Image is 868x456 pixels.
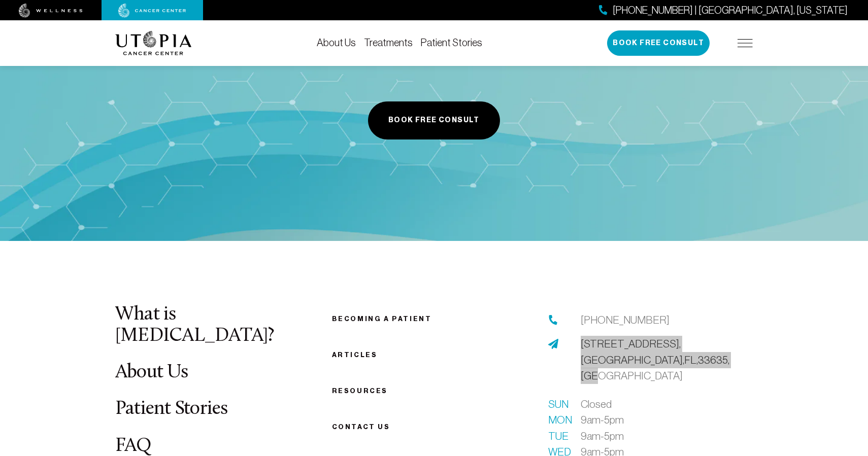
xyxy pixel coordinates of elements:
[548,396,569,412] span: Sun
[738,39,753,47] img: icon-hamburger
[115,363,188,382] a: About Us
[118,4,186,18] img: cancer center
[581,336,753,384] a: [STREET_ADDRESS],[GEOGRAPHIC_DATA],FL,33635,[GEOGRAPHIC_DATA]
[317,37,356,48] a: About Us
[613,3,848,18] span: [PHONE_NUMBER] | [GEOGRAPHIC_DATA], [US_STATE]
[607,30,710,56] button: Book Free Consult
[581,312,670,328] a: [PHONE_NUMBER]
[581,338,729,381] span: [STREET_ADDRESS], [GEOGRAPHIC_DATA], FL, 33635, [GEOGRAPHIC_DATA]
[581,396,612,412] span: Closed
[332,315,432,323] a: Becoming a patient
[368,101,500,139] button: Book Free Consult
[548,315,558,325] img: phone
[581,412,624,428] span: 9am-5pm
[19,4,83,18] img: wellness
[115,31,192,55] img: logo
[548,339,558,349] img: address
[675,68,868,456] iframe: To enrich screen reader interactions, please activate Accessibility in Grammarly extension settings
[332,351,378,359] a: Articles
[364,37,413,48] a: Treatments
[548,428,569,444] span: Tue
[115,399,228,419] a: Patient Stories
[115,436,152,456] a: FAQ
[332,387,388,395] a: Resources
[599,3,848,18] a: [PHONE_NUMBER] | [GEOGRAPHIC_DATA], [US_STATE]
[421,37,482,48] a: Patient Stories
[332,423,390,431] span: Contact us
[548,412,569,428] span: Mon
[115,305,274,346] a: What is [MEDICAL_DATA]?
[581,428,624,444] span: 9am-5pm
